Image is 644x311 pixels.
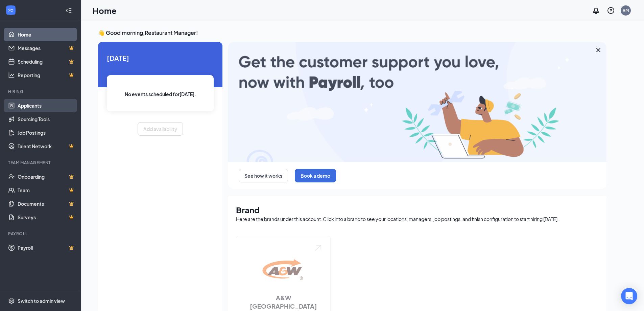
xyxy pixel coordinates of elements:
svg: WorkstreamLogo [7,7,14,14]
a: TeamCrown [18,183,75,197]
div: Open Intercom Messenger [621,288,637,304]
a: Home [18,28,75,41]
h1: Home [93,5,117,16]
svg: QuestionInfo [607,6,615,15]
a: OnboardingCrown [18,170,75,183]
a: DocumentsCrown [18,197,75,210]
button: Book a demo [295,169,336,182]
a: MessagesCrown [18,41,75,55]
div: Hiring [8,89,74,94]
div: Switch to admin view [18,297,65,304]
a: PayrollCrown [18,241,75,254]
h3: 👋 Good morning, Restaurant Manager ! [98,29,606,37]
div: Team Management [8,160,74,165]
a: SchedulingCrown [18,55,75,68]
a: Sourcing Tools [18,112,75,126]
a: SurveysCrown [18,210,75,224]
svg: Cross [594,46,602,54]
span: No events scheduled for [DATE] . [125,90,196,98]
a: Applicants [18,99,75,112]
button: See how it works [239,169,288,182]
div: Payroll [8,231,74,237]
a: Job Postings [18,126,75,139]
svg: Collapse [65,7,72,14]
div: Here are the brands under this account. Click into a brand to see your locations, managers, job p... [236,216,598,222]
span: [DATE] [107,53,214,63]
a: ReportingCrown [18,68,75,82]
div: RM [623,7,629,13]
svg: Notifications [592,6,600,15]
svg: Settings [8,297,15,304]
a: Talent NetworkCrown [18,139,75,153]
img: payroll-large.gif [228,42,606,162]
h1: Brand [236,204,598,216]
